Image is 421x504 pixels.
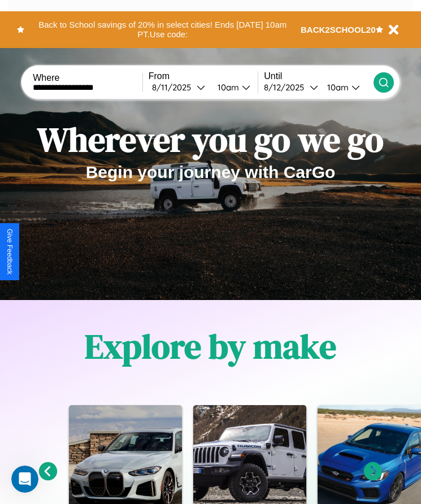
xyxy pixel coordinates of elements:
[24,17,301,42] button: Back to School savings of 20% in select cities! Ends [DATE] 10am PT.Use code:
[33,73,142,83] label: Where
[11,466,38,493] iframe: Intercom live chat
[301,25,376,34] b: BACK2SCHOOL20
[322,82,351,93] div: 10am
[85,323,336,370] h1: Explore by make
[264,71,374,81] label: Until
[6,229,14,275] div: Give Feedback
[209,81,258,93] button: 10am
[149,81,209,93] button: 8/11/2025
[212,82,242,93] div: 10am
[318,81,374,93] button: 10am
[149,71,258,81] label: From
[152,82,197,93] div: 8 / 11 / 2025
[264,82,310,93] div: 8 / 12 / 2025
